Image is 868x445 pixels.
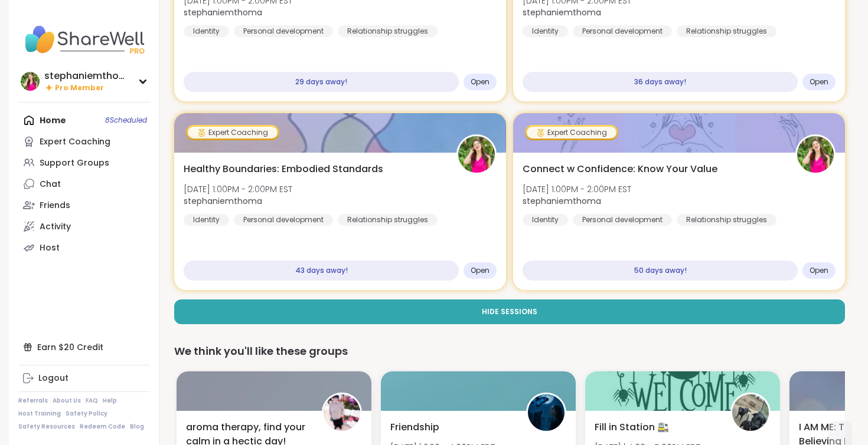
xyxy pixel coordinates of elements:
span: Connect w Confidence: Know Your Value [523,162,717,176]
span: Pro Member [55,83,104,93]
div: Personal development [234,25,333,37]
div: 43 days away! [184,261,459,281]
div: 36 days away! [523,72,798,92]
a: Safety Policy [66,410,107,418]
a: Referrals [18,397,48,405]
img: stephaniemthoma [797,136,834,173]
div: Relationship struggles [338,25,438,37]
div: Logout [38,373,68,384]
a: Chat [18,173,150,195]
img: stephaniemthoma [458,136,495,173]
img: pipishay2olivia [528,394,564,431]
a: Friends [18,195,150,216]
a: Activity [18,216,150,237]
div: stephaniemthoma [44,70,133,83]
div: Relationship struggles [677,214,776,226]
div: Personal development [573,25,672,37]
div: Identity [523,214,568,226]
span: [DATE] 1:00PM - 2:00PM EST [184,183,292,195]
span: Hide Sessions [482,306,537,317]
div: Host [40,242,60,254]
img: stephaniemthoma [21,72,40,91]
div: Support Groups [40,157,109,169]
a: FAQ [86,397,98,405]
div: Identity [184,214,229,226]
a: Redeem Code [80,423,125,431]
a: Safety Resources [18,423,75,431]
b: stephaniemthoma [523,6,601,18]
img: Amie89 [732,394,769,431]
div: Relationship struggles [338,214,438,226]
div: Earn $20 Credit [18,337,150,358]
b: stephaniemthoma [184,195,262,207]
a: Expert Coaching [18,131,150,152]
div: Identity [523,25,568,37]
span: Fill in Station 🚉 [595,420,669,434]
a: Help [103,397,117,405]
div: Expert Coaching [40,136,110,148]
span: Open [471,77,490,87]
div: Chat [40,179,61,190]
a: Host Training [18,410,61,418]
b: stephaniemthoma [184,6,262,18]
div: Identity [184,25,229,37]
div: Expert Coaching [527,127,616,139]
a: Host [18,237,150,258]
b: stephaniemthoma [523,195,601,207]
div: Relationship struggles [677,25,776,37]
div: 50 days away! [523,261,798,281]
div: Activity [40,221,71,233]
a: Support Groups [18,152,150,173]
div: 29 days away! [184,72,459,92]
img: ShareWell Nav Logo [18,19,150,60]
a: Blog [130,423,144,431]
div: Personal development [234,214,333,226]
span: Healthy Boundaries: Embodied Standards [184,162,383,176]
a: Logout [18,368,150,389]
span: Open [471,266,490,275]
div: We think you'll like these groups [174,343,845,360]
div: Friends [40,200,70,212]
span: [DATE] 1:00PM - 2:00PM EST [523,183,631,195]
a: About Us [53,397,81,405]
span: Open [810,77,828,87]
button: Hide Sessions [174,299,845,324]
div: Expert Coaching [188,127,278,139]
span: Open [810,266,828,275]
div: Personal development [573,214,672,226]
span: Friendship [390,420,439,434]
img: Recovery [324,394,360,431]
